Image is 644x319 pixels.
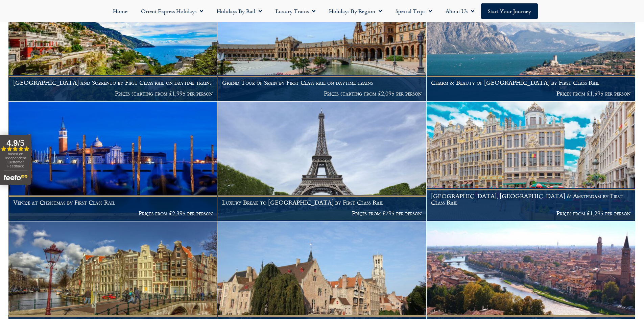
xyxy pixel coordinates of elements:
h1: [GEOGRAPHIC_DATA] and Sorrento by First Class rail on daytime trains [13,79,213,86]
h1: Luxury Break to [GEOGRAPHIC_DATA] by First Class Rail [222,199,422,206]
a: Venice at Christmas by First Class Rail Prices from £2,395 per person [8,102,217,221]
h1: Grand Tour of Spain by First Class rail on daytime trains [222,79,422,86]
nav: Menu [3,3,641,19]
p: Prices from £2,395 per person [13,210,213,217]
a: Holidays by Rail [210,3,269,19]
a: About Us [439,3,481,19]
h1: [GEOGRAPHIC_DATA], [GEOGRAPHIC_DATA] & Amsterdam by First Class Rail [431,193,630,206]
p: Prices starting from £2,095 per person [222,90,422,97]
a: Luxury Break to [GEOGRAPHIC_DATA] by First Class Rail Prices from £795 per person [217,102,426,221]
p: Prices from £1,595 per person [431,90,630,97]
a: Start your Journey [481,3,538,19]
p: Prices starting from £1,995 per person [13,90,213,97]
a: Home [106,3,134,19]
h1: Charm & Beauty of [GEOGRAPHIC_DATA] by First Class Rail [431,79,630,86]
p: Prices from £1,295 per person [431,210,630,217]
a: Special Trips [389,3,439,19]
a: Luxury Trains [269,3,322,19]
a: Orient Express Holidays [134,3,210,19]
a: Holidays by Region [322,3,389,19]
a: [GEOGRAPHIC_DATA], [GEOGRAPHIC_DATA] & Amsterdam by First Class Rail Prices from £1,295 per person [427,102,636,221]
p: Prices from £795 per person [222,210,422,217]
h1: Venice at Christmas by First Class Rail [13,199,213,206]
